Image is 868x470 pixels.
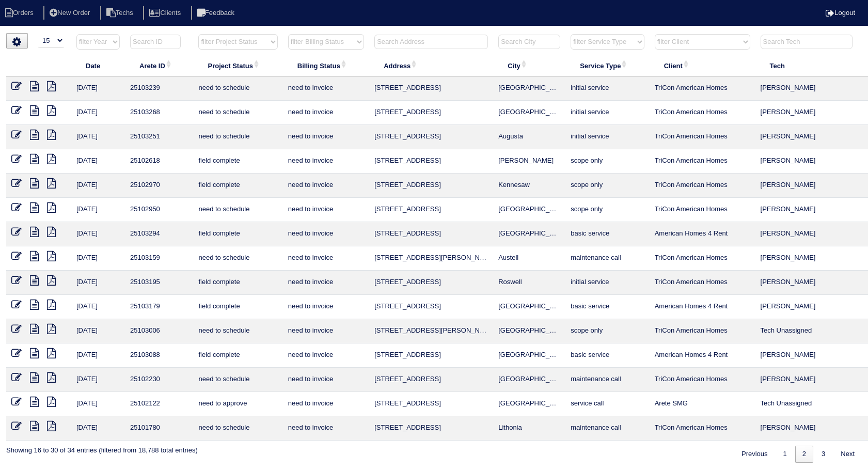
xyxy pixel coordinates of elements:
[565,319,649,343] td: scope only
[283,149,369,174] td: need to invoice
[374,35,488,49] input: Search Address
[193,222,282,246] td: field complete
[493,55,565,76] th: City: activate to sort column ascending
[71,101,125,125] td: [DATE]
[369,246,493,271] td: [STREET_ADDRESS][PERSON_NAME]
[283,343,369,368] td: need to invoice
[193,271,282,295] td: field complete
[565,125,649,149] td: initial service
[650,295,755,319] td: American Homes 4 Rent
[650,149,755,174] td: TriCon American Homes
[125,55,193,76] th: Arete ID: activate to sort column ascending
[125,101,193,125] td: 25103268
[369,55,493,76] th: Address: activate to sort column ascending
[493,125,565,149] td: Augusta
[283,319,369,343] td: need to invoice
[650,319,755,343] td: TriCon American Homes
[369,368,493,392] td: [STREET_ADDRESS]
[795,446,813,463] a: 2
[71,319,125,343] td: [DATE]
[125,392,193,416] td: 25102122
[125,319,193,343] td: 25103006
[493,295,565,319] td: [GEOGRAPHIC_DATA]
[283,368,369,392] td: need to invoice
[193,246,282,271] td: need to schedule
[283,295,369,319] td: need to invoice
[71,174,125,198] td: [DATE]
[283,392,369,416] td: need to invoice
[125,343,193,368] td: 25103088
[71,55,125,76] th: Date
[193,101,282,125] td: need to schedule
[143,6,189,20] li: Clients
[650,222,755,246] td: American Homes 4 Rent
[71,246,125,271] td: [DATE]
[71,198,125,222] td: [DATE]
[71,222,125,246] td: [DATE]
[43,6,98,20] li: New Order
[71,392,125,416] td: [DATE]
[565,392,649,416] td: service call
[493,222,565,246] td: [GEOGRAPHIC_DATA]
[650,55,755,76] th: Client: activate to sort column ascending
[283,101,369,125] td: need to invoice
[71,125,125,149] td: [DATE]
[755,392,863,416] td: Tech Unassigned
[71,295,125,319] td: [DATE]
[369,392,493,416] td: [STREET_ADDRESS]
[193,125,282,149] td: need to schedule
[755,368,863,392] td: [PERSON_NAME]
[43,9,98,17] a: New Order
[755,125,863,149] td: [PERSON_NAME]
[493,174,565,198] td: Kennesaw
[193,149,282,174] td: field complete
[100,9,141,17] a: Techs
[734,446,775,463] a: Previous
[493,416,565,441] td: Lithonia
[193,392,282,416] td: need to approve
[369,295,493,319] td: [STREET_ADDRESS]
[565,101,649,125] td: initial service
[125,295,193,319] td: 25103179
[283,222,369,246] td: need to invoice
[650,368,755,392] td: TriCon American Homes
[369,222,493,246] td: [STREET_ADDRESS]
[826,9,855,17] a: Logout
[71,416,125,441] td: [DATE]
[755,76,863,101] td: [PERSON_NAME]
[125,416,193,441] td: 25101780
[565,271,649,295] td: initial service
[565,295,649,319] td: basic service
[369,271,493,295] td: [STREET_ADDRESS]
[125,125,193,149] td: 25103251
[125,368,193,392] td: 25102230
[193,295,282,319] td: field complete
[125,246,193,271] td: 25103159
[193,76,282,101] td: need to schedule
[833,446,862,463] a: Next
[193,368,282,392] td: need to schedule
[193,416,282,441] td: need to schedule
[369,125,493,149] td: [STREET_ADDRESS]
[650,416,755,441] td: TriCon American Homes
[283,246,369,271] td: need to invoice
[283,271,369,295] td: need to invoice
[193,319,282,343] td: need to schedule
[493,319,565,343] td: [GEOGRAPHIC_DATA]
[369,343,493,368] td: [STREET_ADDRESS]
[193,174,282,198] td: field complete
[369,319,493,343] td: [STREET_ADDRESS][PERSON_NAME]
[193,198,282,222] td: need to schedule
[369,149,493,174] td: [STREET_ADDRESS]
[283,198,369,222] td: need to invoice
[565,246,649,271] td: maintenance call
[565,55,649,76] th: Service Type: activate to sort column ascending
[755,198,863,222] td: [PERSON_NAME]
[283,76,369,101] td: need to invoice
[71,343,125,368] td: [DATE]
[193,343,282,368] td: field complete
[776,446,794,463] a: 1
[493,246,565,271] td: Austell
[193,55,282,76] th: Project Status: activate to sort column ascending
[755,271,863,295] td: [PERSON_NAME]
